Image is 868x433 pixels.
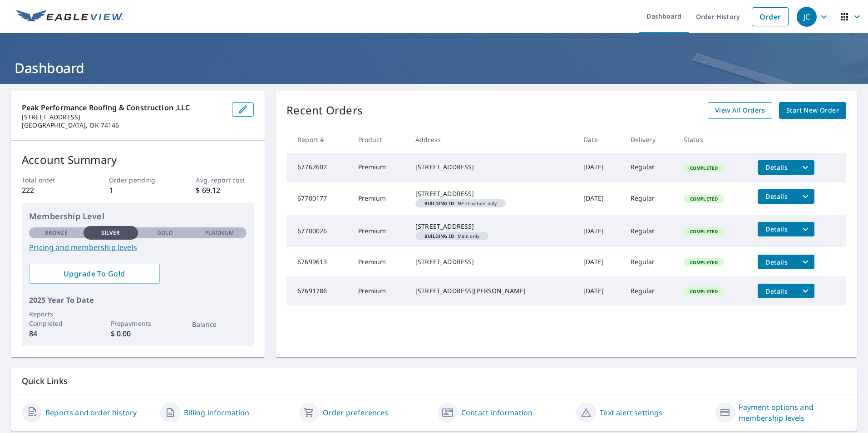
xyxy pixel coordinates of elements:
[351,215,408,247] td: Premium
[600,407,662,418] a: Text alert settings
[22,152,254,168] p: Account Summary
[286,153,350,182] td: 67762607
[576,276,623,305] td: [DATE]
[36,269,153,279] span: Upgrade To Gold
[45,229,68,237] p: Bronze
[22,175,80,185] p: Total order
[796,160,814,175] button: filesDropdownBtn-67762607
[286,182,350,215] td: 67700177
[111,319,165,328] p: Prepayments
[192,320,247,329] p: Balance
[415,222,569,231] div: [STREET_ADDRESS]
[11,59,857,77] h1: Dashboard
[796,284,814,298] button: filesDropdownBtn-67691786
[576,126,623,153] th: Date
[22,121,225,129] p: [GEOGRAPHIC_DATA], OK 74146
[29,309,84,328] p: Reports Completed
[29,210,247,222] p: Membership Level
[623,247,676,276] td: Regular
[29,328,84,339] p: 84
[796,222,814,236] button: filesDropdownBtn-67700026
[763,225,790,233] span: Details
[29,242,247,253] a: Pricing and membership levels
[685,228,723,235] span: Completed
[796,189,814,204] button: filesDropdownBtn-67700177
[111,328,165,339] p: $ 0.00
[196,185,254,196] p: $ 69.12
[786,105,839,116] span: Start New Order
[157,229,173,237] p: Gold
[415,257,569,266] div: [STREET_ADDRESS]
[22,102,225,113] p: Peak Performance Roofing & Construction ,LLC
[758,284,796,298] button: detailsBtn-67691786
[184,407,249,418] a: Billing information
[685,288,723,295] span: Completed
[623,276,676,305] td: Regular
[22,185,80,196] p: 222
[576,153,623,182] td: [DATE]
[763,163,790,172] span: Details
[351,247,408,276] td: Premium
[286,126,350,153] th: Report #
[758,160,796,175] button: detailsBtn-67762607
[286,276,350,305] td: 67691786
[763,287,790,295] span: Details
[676,126,750,153] th: Status
[758,255,796,269] button: detailsBtn-67699613
[685,259,723,266] span: Completed
[351,182,408,215] td: Premium
[16,10,123,24] img: EV Logo
[763,192,790,201] span: Details
[752,7,789,26] a: Order
[623,215,676,247] td: Regular
[408,126,576,153] th: Address
[415,286,569,295] div: [STREET_ADDRESS][PERSON_NAME]
[576,182,623,215] td: [DATE]
[415,189,569,198] div: [STREET_ADDRESS]
[758,222,796,236] button: detailsBtn-67700026
[29,295,247,305] p: 2025 Year To Date
[286,102,363,119] p: Recent Orders
[715,105,765,116] span: View All Orders
[205,229,234,237] p: Platinum
[101,229,120,237] p: Silver
[424,234,454,238] em: Building ID
[739,402,846,423] a: Payment options and membership levels
[351,153,408,182] td: Premium
[623,153,676,182] td: Regular
[286,247,350,276] td: 67699613
[685,165,723,171] span: Completed
[424,201,454,206] em: Building ID
[22,113,225,121] p: [STREET_ADDRESS]
[22,375,846,387] p: Quick Links
[796,255,814,269] button: filesDropdownBtn-67699613
[758,189,796,204] button: detailsBtn-67700177
[415,162,569,172] div: [STREET_ADDRESS]
[797,7,817,27] div: JC
[45,407,137,418] a: Reports and order history
[623,182,676,215] td: Regular
[29,264,160,284] a: Upgrade To Gold
[109,175,167,185] p: Order pending
[196,175,254,185] p: Avg. report cost
[351,276,408,305] td: Premium
[576,215,623,247] td: [DATE]
[763,258,790,266] span: Details
[708,102,772,119] a: View All Orders
[576,247,623,276] td: [DATE]
[779,102,846,119] a: Start New Order
[461,407,533,418] a: Contact information
[351,126,408,153] th: Product
[109,185,167,196] p: 1
[323,407,389,418] a: Order preferences
[419,201,502,206] span: NE structure only
[419,234,485,238] span: Main only
[685,196,723,202] span: Completed
[623,126,676,153] th: Delivery
[286,215,350,247] td: 67700026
